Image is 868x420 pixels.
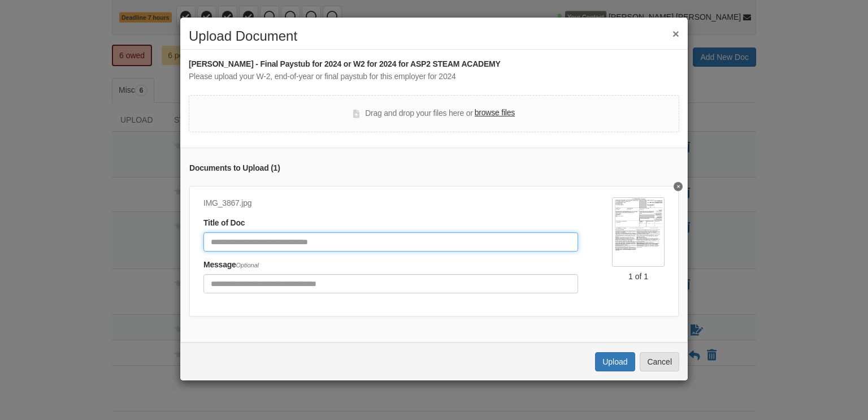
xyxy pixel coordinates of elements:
input: Document Title [203,232,578,252]
label: Message [203,259,259,271]
div: IMG_3867.jpg [203,197,578,210]
div: Documents to Upload ( 1 ) [189,162,679,175]
div: 1 of 1 [612,271,665,282]
button: × [672,28,679,40]
span: Optional [236,262,259,269]
button: Delete undefined [674,182,683,191]
div: [PERSON_NAME] - Final Paystub for 2024 or W2 for 2024 for ASP2 STEAM ACADEMY [189,58,679,71]
div: Please upload your W-2, end-of-year or final paystub for this employer for 2024 [189,71,679,83]
h2: Upload Document [189,29,679,44]
div: Drag and drop your files here or [353,107,515,120]
label: Title of Doc [203,217,245,230]
label: browse files [475,107,515,119]
button: Upload [595,352,635,371]
button: Cancel [640,352,679,371]
img: IMG_3867.jpg [612,197,665,267]
input: Include any comments on this document [203,274,578,293]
